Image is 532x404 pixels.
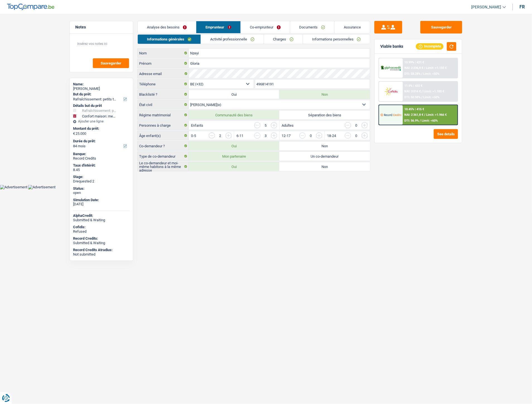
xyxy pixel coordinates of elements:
[138,162,189,171] label: Le co-demandeur et moi-même habitons à la même adresse
[138,152,189,161] label: Type de co-demandeur
[73,92,129,97] label: But du prêt:
[138,90,189,99] label: Blacklisté ?
[380,44,403,49] div: Viable banks
[75,25,127,30] h5: Notes
[73,252,130,257] div: Not submitted
[191,134,196,138] label: 0-5
[420,21,462,33] button: Sauvegarder
[335,21,370,33] a: Assurance
[424,95,440,99] span: Limit: <50%
[255,80,370,88] input: 401020304
[73,168,130,172] div: 8.45
[279,152,370,161] label: Un co-demandeur
[189,152,279,161] label: Mon partenaire
[138,80,189,88] label: Téléphone
[201,35,264,44] a: Activité professionnelle
[405,95,421,99] span: DTI: 50.98%
[73,213,130,218] div: AlphaCredit:
[138,131,189,140] label: Âge enfant(s)
[422,95,423,99] span: /
[73,236,130,241] div: Record Credits:
[405,66,424,70] span: NAI: 2 236,8 €
[73,248,130,252] div: Record Credits Atradius:
[424,113,425,117] span: /
[73,241,130,245] div: Submitted & Waiting
[73,202,130,206] div: [DATE]
[424,66,425,70] span: /
[263,124,268,127] div: 5
[138,110,189,119] label: Régime matrimonial
[282,124,294,127] label: Adultes
[73,119,130,123] div: Ajouter une ligne
[73,104,130,108] div: Détails but du prêt
[138,49,189,57] label: Nom
[422,90,423,93] span: /
[191,124,203,127] label: Enfants
[73,218,130,222] div: Submitted & Waiting
[422,119,438,122] span: Limit: <60%
[189,141,279,150] label: Oui
[73,225,130,229] div: Cofidis:
[426,66,447,70] span: Limit: >1.150 €
[241,21,290,33] a: Co-emprunteur
[73,198,130,202] div: Simulation Date:
[434,129,458,139] button: See details
[354,124,359,127] div: 0
[405,119,419,122] span: DTI: 56.9%
[138,21,196,33] a: Analyse des besoins
[279,162,370,171] label: Non
[426,113,447,117] span: Limit: >1.966 €
[264,35,303,44] a: Charges
[73,131,75,136] span: €
[93,58,129,68] button: Sauvegarder
[381,86,401,97] img: Cofidis
[101,61,121,65] span: Sauvegarder
[405,61,424,64] div: 10.99% | 421 €
[424,90,444,93] span: Limit: >1.100 €
[189,162,279,171] label: Oui
[73,175,130,179] div: Stage:
[138,59,189,68] label: Prénom
[405,72,421,76] span: DTI: 58.28%
[279,90,370,99] label: Non
[520,4,525,9] div: fr
[424,72,440,76] span: Limit: <50%
[290,21,334,33] a: Documents
[416,43,444,49] div: Incomplete
[471,5,501,9] span: [PERSON_NAME]
[303,35,370,44] a: Informations personnelles
[405,84,423,88] div: 11.9% | 432 €
[218,134,223,138] div: 2
[405,107,424,111] div: 10.45% | 415 €
[189,110,279,119] label: Communauté des biens
[138,121,189,130] label: Personnes à charge
[405,90,421,93] span: NAI: 3 014 €
[138,69,189,78] label: Adresse email
[138,35,201,44] a: Informations générales
[405,113,424,117] span: NAI: 2 361,8 €
[7,4,54,10] img: TopCompare Logo
[73,163,130,168] div: Taux d'intérêt:
[73,152,130,156] div: Banque:
[467,3,506,12] a: [PERSON_NAME]
[279,141,370,150] label: Non
[189,90,279,99] label: Oui
[73,186,130,191] div: Status:
[138,141,189,150] label: Co-demandeur ?
[73,126,129,131] label: Montant du prêt:
[420,119,421,122] span: /
[381,110,401,120] img: Record Credits
[279,110,370,119] label: Séparation des biens
[196,21,240,33] a: Emprunteur
[28,185,55,189] img: Advertisement
[73,139,129,143] label: Durée du prêt:
[73,86,130,91] div: [PERSON_NAME]
[73,179,130,184] div: Drequested 2
[73,156,130,161] div: Record Credits
[73,229,130,234] div: Refused
[138,100,189,109] label: État civil
[422,72,423,76] span: /
[73,82,130,86] div: Name:
[381,65,401,71] img: AlphaCredit
[73,191,130,195] div: open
